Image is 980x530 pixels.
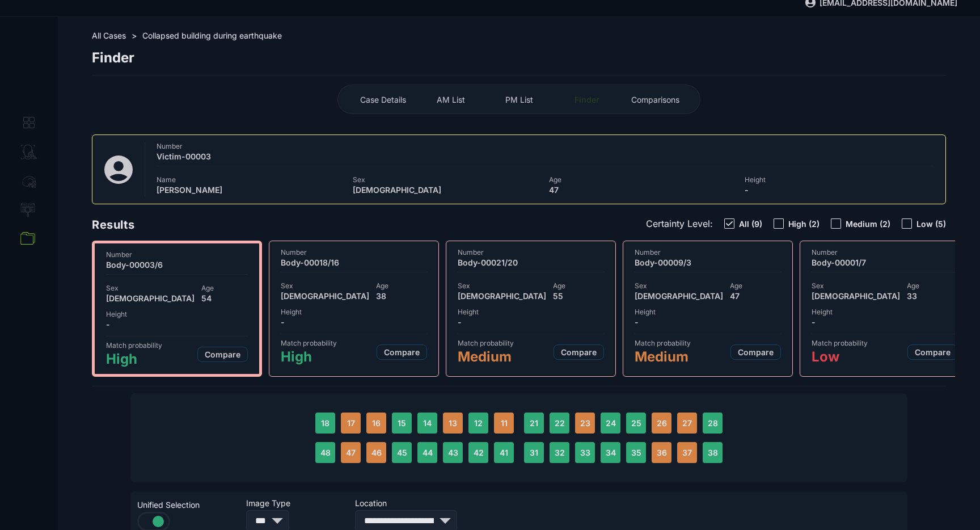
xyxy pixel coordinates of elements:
span: 13 [449,418,457,428]
span: - [812,317,900,327]
span: Sex [353,175,542,184]
span: Body-00001/7 [812,258,958,267]
span: 21 [530,418,538,428]
span: [DEMOGRAPHIC_DATA] [106,293,195,303]
span: Number [812,248,958,256]
span: Compare [205,350,240,359]
span: - [745,185,934,195]
span: [DEMOGRAPHIC_DATA] [812,291,900,301]
span: 26 [657,418,667,428]
span: 34 [606,448,616,457]
span: Height [812,308,900,316]
span: Compare [384,347,420,357]
button: Compare [197,347,248,362]
span: Height [635,308,723,316]
span: 28 [708,418,718,428]
span: Sex [106,284,195,292]
span: [PERSON_NAME] [157,185,346,195]
span: Match probability [281,339,337,347]
button: Compare [554,344,604,360]
span: [DEMOGRAPHIC_DATA] [353,185,542,195]
span: Name [157,175,346,184]
span: Height [281,308,369,316]
span: Medium [458,348,514,365]
button: Compare [377,344,427,360]
span: 43 [448,448,458,457]
span: 45 [397,448,407,457]
span: 33 [580,448,590,457]
span: Body-00009/3 [635,258,781,267]
span: High (2) [788,219,820,229]
span: 22 [555,418,565,428]
span: Medium [635,348,691,365]
span: Victim-00003 [157,152,934,161]
span: 38 [708,448,718,457]
span: Compare [738,347,774,357]
span: 54 [201,293,248,303]
span: Height [458,308,546,316]
span: PM List [505,95,533,104]
span: [DEMOGRAPHIC_DATA] [281,291,369,301]
span: 47 [549,185,738,195]
span: 46 [371,448,382,457]
span: Height [745,175,934,184]
span: Age [549,175,738,184]
span: Age [201,284,248,292]
span: 38 [376,291,427,301]
span: 31 [530,448,538,457]
span: Location [355,498,457,508]
span: Number [281,248,427,256]
span: [DEMOGRAPHIC_DATA] [458,291,546,301]
span: 55 [553,291,604,301]
span: 48 [320,448,331,457]
span: All Cases [92,31,126,40]
button: Compare [907,344,958,360]
span: Finder [92,49,134,66]
span: [DEMOGRAPHIC_DATA] [635,291,723,301]
span: Comparisons [631,95,679,104]
span: Certainty Level: [646,218,713,229]
span: 11 [501,418,508,428]
span: 47 [730,291,781,301]
span: Match probability [635,339,691,347]
span: Match probability [812,339,868,347]
span: Height [106,310,195,318]
span: Match probability [458,339,514,347]
span: 17 [347,418,355,428]
span: 47 [346,448,356,457]
span: Image Type [246,498,348,508]
span: Number [635,248,781,256]
span: Sex [812,281,900,290]
span: Age [553,281,604,290]
span: High [106,351,162,367]
span: 36 [657,448,667,457]
img: svg%3e [102,153,136,187]
span: Low [812,348,868,365]
span: Low (5) [916,219,946,229]
span: Number [157,142,934,150]
span: 33 [907,291,958,301]
span: Number [458,248,604,256]
span: 32 [555,448,565,457]
span: Results [92,218,134,232]
span: - [458,317,546,327]
span: Number [106,250,248,259]
span: 37 [682,448,692,457]
span: Age [376,281,427,290]
span: High [281,348,337,365]
span: 12 [474,418,483,428]
span: - [281,317,369,327]
span: Compare [915,347,951,357]
span: Medium (2) [846,219,890,229]
span: Body-00003/6 [106,260,248,270]
span: 35 [631,448,641,457]
span: Sex [458,281,546,290]
span: 23 [580,418,590,428]
span: Sex [635,281,723,290]
span: AM List [437,95,465,104]
span: Match probability [106,341,162,350]
span: Body-00018/16 [281,258,427,267]
span: 14 [423,418,432,428]
span: Collapsed building during earthquake [142,31,282,40]
span: Unified Selection [137,500,239,510]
